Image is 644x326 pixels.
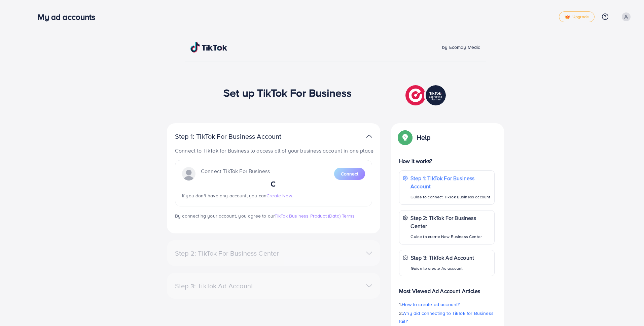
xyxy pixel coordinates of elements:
span: Why did connecting to TikTok for Business fail? [399,310,494,325]
p: Guide to create Ad account [411,264,474,272]
img: TikTok [190,42,227,53]
img: tick [565,15,570,20]
p: Step 3: TikTok Ad Account [411,254,474,262]
p: Guide to create New Business Center [410,233,491,241]
img: TikTok partner [405,84,448,107]
h1: Set up TikTok For Business [223,86,352,99]
p: Step 1: TikTok For Business Account [175,132,303,140]
p: Most Viewed Ad Account Articles [399,282,495,295]
h3: My ad accounts [38,12,101,22]
p: Guide to connect TikTok Business account [410,193,491,201]
span: How to create ad account? [402,301,460,308]
img: TikTok partner [366,131,372,141]
img: Popup guide [399,131,411,143]
span: Upgrade [565,14,589,20]
p: Step 2: TikTok For Business Center [410,214,491,230]
p: 1. [399,300,495,308]
p: 2. [399,309,495,325]
p: How it works? [399,157,495,165]
a: tickUpgrade [559,11,595,22]
p: Step 1: TikTok For Business Account [410,174,491,190]
p: Help [417,133,431,141]
span: by Ecomdy Media [442,44,480,51]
